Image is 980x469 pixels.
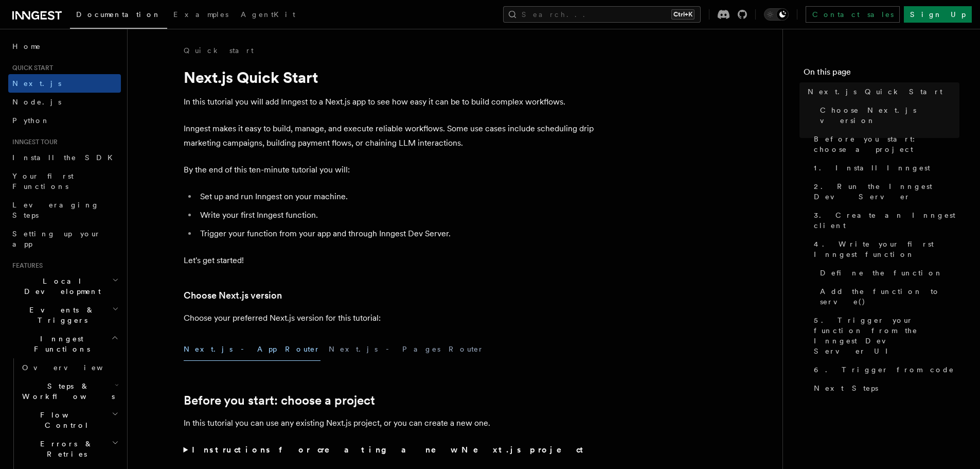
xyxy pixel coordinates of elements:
span: AgentKit [241,10,295,19]
span: Setting up your app [12,230,101,248]
button: Toggle dark mode [764,8,789,21]
span: 3. Create an Inngest client [814,210,959,231]
button: Search...Ctrl+K [503,6,701,23]
a: Next Steps [810,379,959,397]
a: Examples [167,3,235,28]
a: Your first Functions [8,167,121,196]
h4: On this page [804,66,959,82]
a: Choose Next.js version [184,288,282,303]
button: Errors & Retries [18,435,121,463]
span: 2. Run the Inngest Dev Server [814,181,959,202]
p: By the end of this ten-minute tutorial you will: [184,163,595,177]
span: Node.js [12,98,61,106]
span: Overview [22,363,128,372]
span: Features [8,262,43,270]
span: Inngest tour [8,138,58,146]
a: Next.js Quick Start [804,82,959,101]
a: 6. Trigger from code [810,360,959,379]
button: Inngest Functions [8,329,121,358]
h1: Next.js Quick Start [184,68,595,86]
span: Home [12,41,41,51]
button: Next.js - Pages Router [329,338,484,361]
p: In this tutorial you can use any existing Next.js project, or you can create a new one. [184,416,595,430]
a: Quick start [184,45,254,56]
a: 4. Write your first Inngest function [810,235,959,264]
a: Sign Up [904,6,972,23]
a: Python [8,111,121,130]
kbd: Ctrl+K [671,9,694,20]
a: Leveraging Steps [8,196,121,224]
span: Errors & Retries [18,439,112,459]
p: In this tutorial you will add Inngest to a Next.js app to see how easy it can be to build complex... [184,95,595,109]
button: Steps & Workflows [18,377,121,406]
span: Examples [173,10,228,19]
a: Home [8,37,121,56]
span: Add the function to serve() [820,286,959,307]
span: Documentation [76,10,161,19]
span: Before you start: choose a project [814,134,959,154]
a: Add the function to serve() [816,282,959,311]
li: Write your first Inngest function. [197,208,595,222]
a: 1. Install Inngest [810,159,959,177]
a: Before you start: choose a project [810,130,959,159]
p: Choose your preferred Next.js version for this tutorial: [184,311,595,325]
span: Choose Next.js version [820,105,959,126]
span: Events & Triggers [8,305,112,325]
a: Before you start: choose a project [184,393,375,408]
a: 5. Trigger your function from the Inngest Dev Server UI [810,311,959,360]
a: 2. Run the Inngest Dev Server [810,177,959,206]
span: Python [12,116,50,125]
button: Local Development [8,272,121,301]
span: Steps & Workflows [18,381,115,402]
button: Next.js - App Router [184,338,320,361]
span: Next Steps [814,383,878,393]
strong: Instructions for creating a new Next.js project [192,445,587,455]
a: 3. Create an Inngest client [810,206,959,235]
span: Leveraging Steps [12,201,99,219]
a: Choose Next.js version [816,101,959,130]
a: AgentKit [235,3,301,28]
a: Documentation [70,3,167,29]
li: Trigger your function from your app and through Inngest Dev Server. [197,227,595,241]
li: Set up and run Inngest on your machine. [197,189,595,204]
span: Quick start [8,64,53,72]
button: Flow Control [18,406,121,435]
a: Define the function [816,264,959,282]
button: Events & Triggers [8,301,121,329]
span: 5. Trigger your function from the Inngest Dev Server UI [814,315,959,356]
a: Overview [18,358,121,377]
p: Let's get started! [184,253,595,268]
span: Next.js [12,79,61,88]
a: Node.js [8,93,121,111]
span: Define the function [820,268,943,278]
span: 4. Write your first Inngest function [814,239,959,259]
span: Local Development [8,276,112,297]
span: Inngest Functions [8,334,111,354]
a: Next.js [8,74,121,93]
span: Install the SDK [12,153,119,162]
summary: Instructions for creating a new Next.js project [184,443,595,457]
span: Next.js Quick Start [808,86,942,97]
span: 6. Trigger from code [814,364,954,375]
a: Install the SDK [8,148,121,167]
span: 1. Install Inngest [814,163,930,173]
a: Contact sales [806,6,900,23]
a: Setting up your app [8,224,121,253]
span: Flow Control [18,410,112,430]
p: Inngest makes it easy to build, manage, and execute reliable workflows. Some use cases include sc... [184,121,595,150]
span: Your first Functions [12,172,74,190]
